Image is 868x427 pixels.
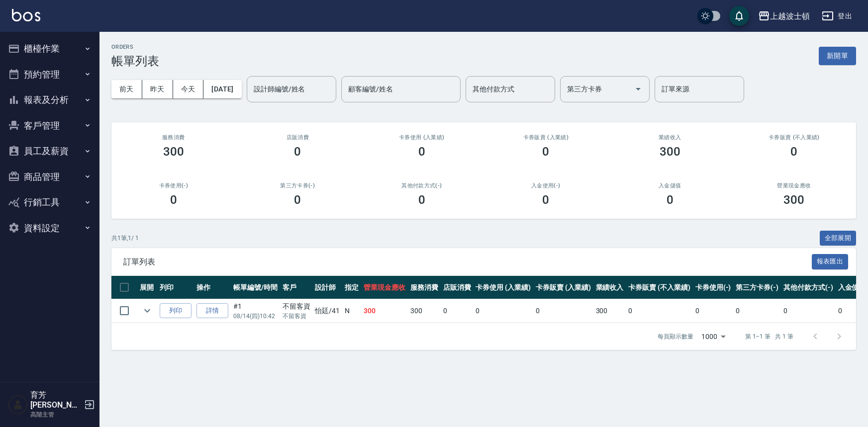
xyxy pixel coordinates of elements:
[542,145,549,159] h3: 0
[194,276,231,299] th: 操作
[533,276,593,299] th: 卡券販賣 (入業績)
[342,276,361,299] th: 指定
[418,193,425,207] h3: 0
[744,134,845,141] h2: 卡券販賣 (不入業績)
[418,145,425,159] h3: 0
[123,134,224,141] h3: 服務消費
[667,193,674,207] h3: 0
[123,257,812,267] span: 訂單列表
[620,182,720,189] h2: 入金儲值
[283,312,310,321] p: 不留客資
[372,134,472,141] h2: 卡券使用 (入業績)
[4,189,96,215] button: 行銷工具
[626,276,692,299] th: 卡券販賣 (不入業績)
[163,145,184,159] h3: 300
[408,276,441,299] th: 服務消費
[733,299,781,323] td: 0
[160,303,192,319] button: 列印
[4,36,96,62] button: 櫃檯作業
[231,276,280,299] th: 帳單編號/時間
[111,80,142,98] button: 前天
[441,299,474,323] td: 0
[4,164,96,190] button: 商品管理
[361,299,408,323] td: 300
[496,134,596,141] h2: 卡券販賣 (入業績)
[770,10,810,22] div: 上越波士頓
[196,303,228,319] a: 詳情
[111,54,159,68] h3: 帳單列表
[203,80,241,98] button: [DATE]
[729,6,749,26] button: save
[248,134,348,141] h2: 店販消費
[140,303,155,318] button: expand row
[408,299,441,323] td: 300
[593,276,626,299] th: 業績收入
[819,47,856,65] button: 新開單
[12,9,40,21] img: Logo
[157,276,194,299] th: 列印
[123,182,224,189] h2: 卡券使用(-)
[818,7,856,25] button: 登出
[733,276,781,299] th: 第三方卡券(-)
[496,182,596,189] h2: 入金使用(-)
[781,276,836,299] th: 其他付款方式(-)
[693,299,734,323] td: 0
[744,182,845,189] h2: 營業現金應收
[4,138,96,164] button: 員工及薪資
[137,276,157,299] th: 展開
[4,113,96,139] button: 客戶管理
[283,301,310,312] div: 不留客資
[294,193,301,207] h3: 0
[693,276,734,299] th: 卡券使用(-)
[361,276,408,299] th: 營業現金應收
[820,231,857,246] button: 全部展開
[173,80,204,98] button: 今天
[233,312,278,321] p: 08/14 (四) 10:42
[30,410,81,419] p: 高階主管
[812,256,849,266] a: 報表匯出
[473,276,533,299] th: 卡券使用 (入業績)
[620,134,720,141] h2: 業績收入
[342,299,361,323] td: N
[170,193,177,207] h3: 0
[542,193,549,207] h3: 0
[697,323,729,350] div: 1000
[4,62,96,87] button: 預約管理
[658,332,693,341] p: 每頁顯示數量
[372,182,472,189] h2: 其他付款方式(-)
[781,299,836,323] td: 0
[4,87,96,113] button: 報表及分析
[312,299,342,323] td: 怡廷 /41
[754,6,814,26] button: 上越波士頓
[142,80,173,98] button: 昨天
[248,182,348,189] h2: 第三方卡券(-)
[473,299,533,323] td: 0
[231,299,280,323] td: #1
[626,299,692,323] td: 0
[783,193,804,207] h3: 300
[660,145,680,159] h3: 300
[280,276,313,299] th: 客戶
[533,299,593,323] td: 0
[30,390,81,410] h5: 育芳[PERSON_NAME]
[630,81,646,97] button: Open
[111,44,159,50] h2: ORDERS
[294,145,301,159] h3: 0
[790,145,797,159] h3: 0
[111,234,139,243] p: 共 1 筆, 1 / 1
[8,395,28,415] img: Person
[745,332,793,341] p: 第 1–1 筆 共 1 筆
[4,215,96,241] button: 資料設定
[593,299,626,323] td: 300
[812,254,849,269] button: 報表匯出
[441,276,474,299] th: 店販消費
[312,276,342,299] th: 設計師
[819,51,856,60] a: 新開單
